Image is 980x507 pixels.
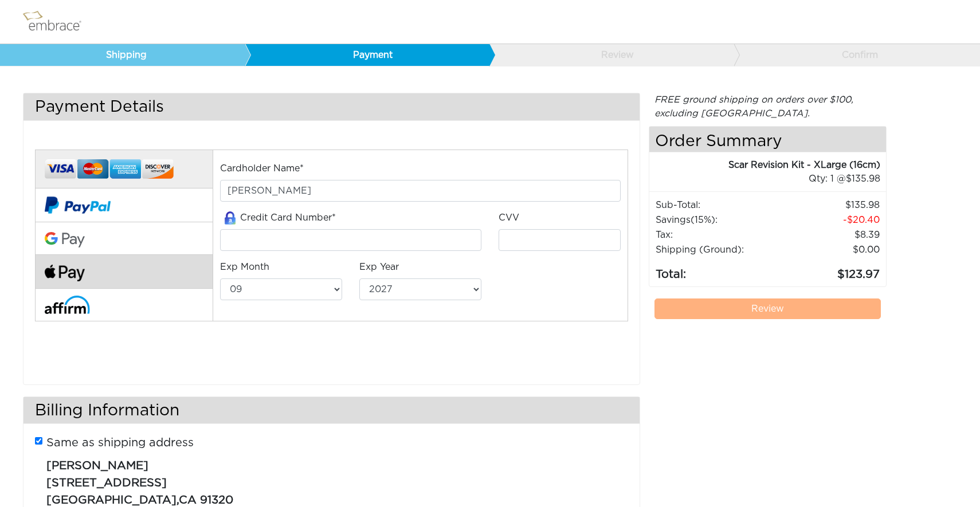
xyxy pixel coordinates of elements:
[179,494,197,506] span: CA
[245,44,490,66] a: Payment
[46,460,148,471] span: [PERSON_NAME]
[655,257,779,284] td: Total:
[23,93,640,120] h3: Payment Details
[664,172,880,186] div: 1 @
[779,227,880,242] td: 8.39
[220,211,240,225] img: amazon-lock.png
[200,494,233,506] span: 91320
[359,260,399,274] label: Exp Year
[779,213,880,227] td: 20.40
[691,215,715,225] span: (15%)
[220,211,336,225] label: Credit Card Number*
[779,198,880,213] td: 135.98
[46,477,167,489] span: [STREET_ADDRESS]
[779,242,880,257] td: $0.00
[655,198,779,213] td: Sub-Total:
[846,174,880,183] span: 135.98
[655,213,779,227] td: Savings :
[23,397,640,424] h3: Billing Information
[45,156,174,183] img: credit-cards.png
[734,44,979,66] a: Confirm
[20,7,95,36] img: logo.png
[649,93,887,120] div: FREE ground shipping on orders over $100, excluding [GEOGRAPHIC_DATA].
[649,158,880,172] div: Scar Revision Kit - XLarge (16cm)
[655,242,779,257] td: Shipping (Ground):
[654,298,881,319] a: Review
[779,257,880,284] td: 123.97
[45,265,85,281] img: fullApplePay.png
[46,494,177,506] span: [GEOGRAPHIC_DATA]
[46,434,194,451] label: Same as shipping address
[45,232,85,248] img: Google-Pay-Logo.svg
[220,260,269,274] label: Exp Month
[649,127,886,152] h4: Order Summary
[45,296,90,313] img: affirm-logo.svg
[655,227,779,242] td: Tax:
[499,211,519,225] label: CVV
[220,162,304,175] label: Cardholder Name*
[489,44,734,66] a: Review
[45,188,111,222] img: paypal-v2.png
